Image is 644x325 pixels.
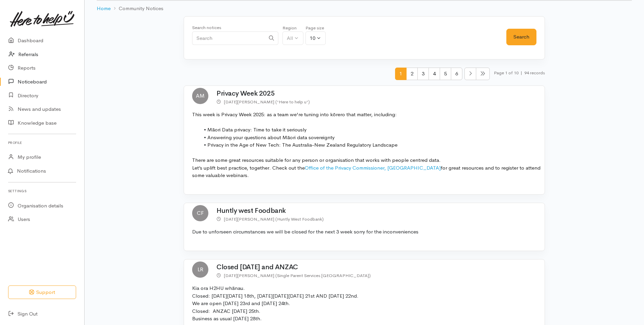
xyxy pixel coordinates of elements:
button: 10 [305,31,326,45]
time: [DATE] [224,216,237,222]
span: 6 [451,68,462,80]
span: LR [192,261,208,278]
time: [DATE] [224,99,237,105]
span: AM [192,88,208,104]
span: Māori Data privacy: Time to take it seriously [207,126,306,133]
button: Search [506,29,536,45]
span: Privacy in the Age of New Tech: The Australia-New Zealand Regulatory Landscape [207,142,397,148]
span: 3 [417,68,429,80]
li: Next page [464,68,476,80]
p: We are open [DATE] 23rd and [DATE] 24th. [192,300,540,307]
time: [DATE] [224,273,237,278]
div: All [287,34,293,42]
li: Community Notices [111,5,163,12]
small: Page 1 of 10 94 records [494,68,545,85]
span: | [521,70,522,76]
p: Business as usual [DATE] 28th. [192,315,540,323]
button: Support [8,285,76,299]
p: [PERSON_NAME] (Single Parent Services [GEOGRAPHIC_DATA]) [216,272,545,279]
button: All [282,31,303,45]
a: Office of the Privacy Commissioner, [GEOGRAPHIC_DATA] [305,165,441,171]
div: Page size [305,25,326,31]
h6: Profile [8,138,76,147]
p: Closed: ANZAC [DATE] 25th. [192,307,540,315]
span: This week is Privacy Week 2025: as a team we're tuning into kōrero that matter, including: [192,111,397,118]
span: Answering your questions about Māori data sovereignty [207,134,335,141]
p: Due to unforseen circumstances we will be closed for the next 3 week sorry for the inconveniences [192,228,540,236]
span: There are some great resources suitable for any person or organisation that works with people cen... [192,157,441,163]
h6: Settings [8,186,76,196]
h2: Closed [DATE] and ANZAC [216,264,545,271]
nav: breadcrumb [97,1,632,17]
span: 4 [429,68,440,80]
span: CF [192,205,208,221]
span: Let’s uplift best practice, together. Check out the [192,165,305,171]
h2: Privacy Week 2025 [216,90,545,97]
p: Kia ora H2HU whānau. [192,284,540,292]
span: 1 [395,68,407,80]
li: Last page [476,68,490,80]
span: 5 [440,68,451,80]
p: [PERSON_NAME] ('Here to help u') [216,98,545,105]
span: 2 [406,68,418,80]
a: Home [97,5,111,12]
p: [PERSON_NAME] (Huntly West Foodbank) [216,216,545,223]
small: Search notices [192,25,221,30]
input: Search [192,31,265,45]
h2: Huntly west Foodbank [216,207,545,215]
div: 10 [310,34,315,42]
p: Closed: [DATE][DATE] 18th, [DATE][DATE][DATE] 21st AND [DATE] 22nd. [192,292,540,300]
div: Region [282,25,303,31]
